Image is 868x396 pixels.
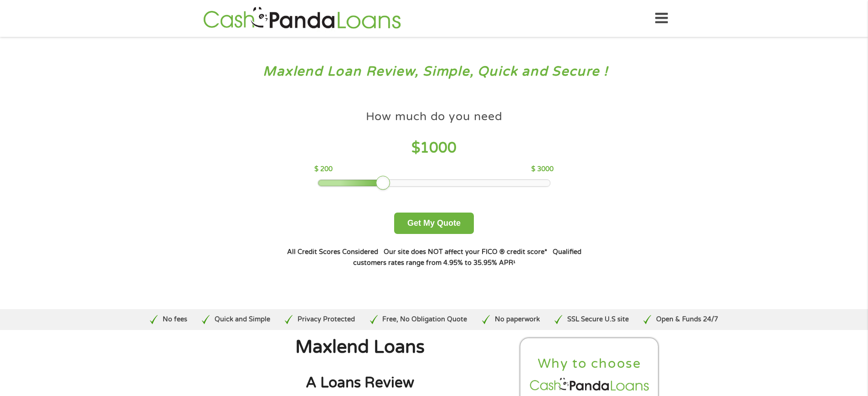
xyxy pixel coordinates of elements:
h4: How much do you need [366,109,503,124]
img: GetLoanNow Logo [200,5,404,31]
h3: Maxlend Loan Review, Simple, Quick and Secure ! [26,63,842,80]
strong: All Credit Scores Considered [287,248,378,256]
strong: Qualified customers rates range from 4.95% to 35.95% APR¹ [353,248,581,267]
p: Open & Funds 24/7 [656,315,718,325]
p: Quick and Simple [215,315,270,325]
h2: Why to choose [528,355,651,372]
strong: Our site does NOT affect your FICO ® credit score* [384,248,547,256]
p: Free, No Obligation Quote [382,315,467,325]
p: SSL Secure U.S site [567,315,629,325]
p: $ 200 [314,164,333,174]
h2: A Loans Review [209,374,511,392]
p: No fees [163,315,187,325]
button: Get My Quote [394,213,474,234]
span: 1000 [420,139,457,157]
span: Maxlend Loans [295,336,425,358]
p: No paperwork [495,315,540,325]
p: Privacy Protected [298,315,355,325]
h4: $ [314,139,554,157]
p: $ 3000 [531,164,554,174]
